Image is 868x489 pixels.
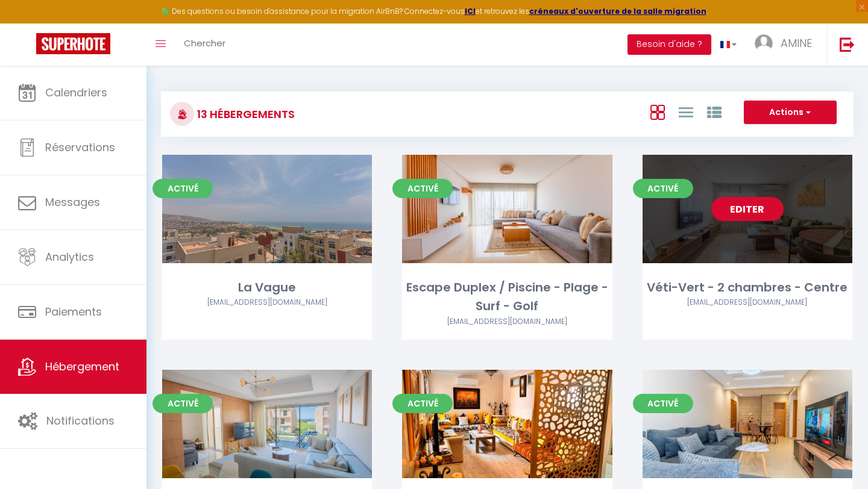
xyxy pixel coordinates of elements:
[153,394,213,413] span: Activé
[755,34,773,52] img: ...
[45,359,119,374] span: Hébergement
[45,304,102,319] span: Paiements
[643,278,852,297] div: Véti-Vert - 2 chambres - Centre
[744,101,837,125] button: Actions
[45,85,107,100] span: Calendriers
[529,6,706,16] a: créneaux d'ouverture de la salle migration
[153,179,213,198] span: Activé
[633,394,693,413] span: Activé
[184,37,225,49] span: Chercher
[711,197,784,221] a: Editer
[840,37,855,52] img: logout
[465,6,476,16] a: ICI
[650,102,665,122] a: Vue en Box
[162,297,372,308] div: Airbnb
[643,297,852,308] div: Airbnb
[175,23,234,66] a: Chercher
[45,249,94,264] span: Analytics
[392,394,453,413] span: Activé
[194,101,295,128] h3: 13 Hébergements
[10,5,46,41] button: Ouvrir le widget de chat LiveChat
[45,140,115,155] span: Réservations
[36,33,110,54] img: Super Booking
[402,278,612,316] div: Escape Duplex / Piscine - Plage - Surf - Golf
[627,34,711,55] button: Besoin d'aide ?
[402,316,612,328] div: Airbnb
[707,102,722,122] a: Vue par Groupe
[679,102,693,122] a: Vue en Liste
[162,278,372,297] div: La Vague
[392,179,453,198] span: Activé
[46,413,115,428] span: Notifications
[633,179,693,198] span: Activé
[45,195,100,210] span: Messages
[781,36,812,51] span: AMINE
[746,23,827,66] a: ... AMINE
